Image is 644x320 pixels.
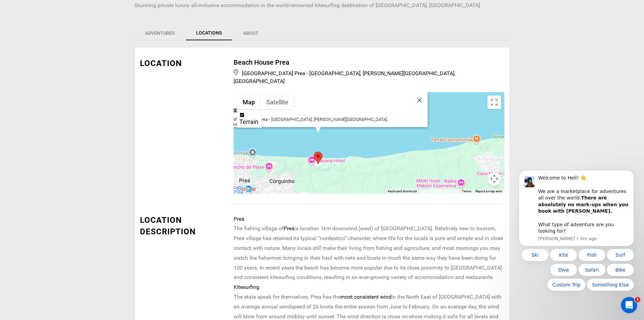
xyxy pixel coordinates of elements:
[475,189,502,193] a: Report a map error
[340,294,391,300] strong: most con­sis­tent wind
[235,185,258,194] a: Open this area in Google Maps (opens a new window)
[509,125,644,302] iframe: Intercom notifications message
[234,224,504,282] p: The fish­ing vil­lage of is loca­tion 1km down­wind (west) of [GEOGRAPHIC_DATA]. Rel­a­tive­ly ne...
[487,95,501,109] button: Toggle fullscreen view
[487,172,501,186] button: Map camera controls
[140,58,223,69] div: LOCATION
[237,109,262,128] ul: Show street map
[234,216,244,222] strong: Preá
[237,95,261,109] button: Show street map
[186,26,232,40] a: Locations
[411,92,428,108] button: Close
[234,284,259,290] strong: Kitesurfing
[239,118,258,125] label: Terrain
[238,110,261,127] li: Terrain
[421,189,458,194] span: Map data ©2025 Google
[621,297,637,313] iframe: Intercom live chat
[213,107,428,113] h4: Beach House Prea
[234,58,504,67] div: Beach House Prea
[635,297,640,302] span: 1
[234,67,504,85] span: [GEOGRAPHIC_DATA] Prea - [GEOGRAPHIC_DATA], [PERSON_NAME][GEOGRAPHIC_DATA], [GEOGRAPHIC_DATA]
[213,107,428,127] div: [GEOGRAPHIC_DATA] Prea - [GEOGRAPHIC_DATA], [PERSON_NAME][GEOGRAPHIC_DATA], [GEOGRAPHIC_DATA]
[388,189,417,194] button: Keyboard shortcuts
[235,185,258,194] img: Google
[284,225,294,232] strong: Preá
[261,95,294,109] button: Show satellite imagery
[140,214,223,238] div: LOCATION description
[135,26,185,40] a: Adventures
[135,2,510,9] p: Stunning private luxury all-inclusive accommodation in the world-renowned kitesurfing destination...
[233,26,269,40] a: About
[462,189,471,193] a: Terms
